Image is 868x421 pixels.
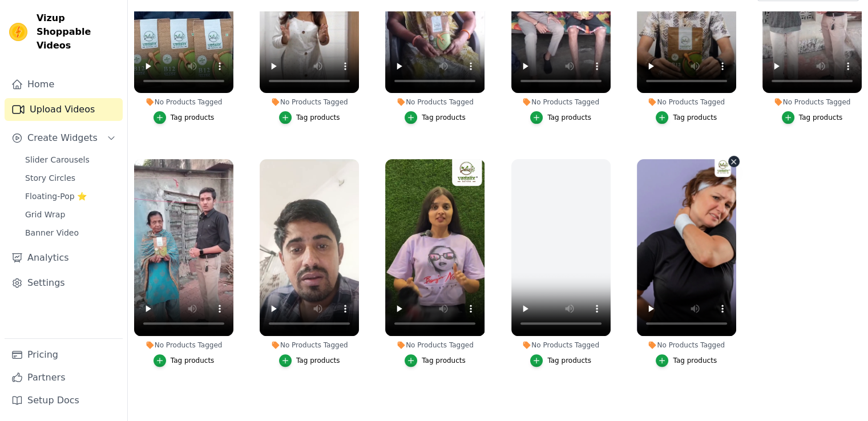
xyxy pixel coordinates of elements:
[37,11,118,52] span: Vizup Shoppable Videos
[405,354,466,367] button: Tag products
[511,98,611,107] div: No Products Tagged
[5,73,123,96] a: Home
[5,389,123,412] a: Setup Docs
[673,113,717,122] div: Tag products
[260,341,359,350] div: No Products Tagged
[799,113,843,122] div: Tag products
[5,98,123,121] a: Upload Videos
[25,191,87,202] span: Floating-Pop ⭐
[656,354,717,367] button: Tag products
[18,152,123,168] a: Slider Carousels
[154,111,215,124] button: Tag products
[530,354,591,367] button: Tag products
[422,113,466,122] div: Tag products
[27,131,98,145] span: Create Widgets
[18,170,123,186] a: Story Circles
[422,356,466,365] div: Tag products
[5,246,123,269] a: Analytics
[547,356,591,365] div: Tag products
[782,111,843,124] button: Tag products
[171,356,215,365] div: Tag products
[18,188,123,204] a: Floating-Pop ⭐
[25,209,65,220] span: Grid Wrap
[547,113,591,122] div: Tag products
[637,98,736,107] div: No Products Tagged
[154,354,215,367] button: Tag products
[25,227,79,238] span: Banner Video
[279,111,340,124] button: Tag products
[5,272,123,294] a: Settings
[134,341,233,350] div: No Products Tagged
[25,172,75,184] span: Story Circles
[134,98,233,107] div: No Products Tagged
[279,354,340,367] button: Tag products
[296,113,340,122] div: Tag products
[385,98,485,107] div: No Products Tagged
[637,341,736,350] div: No Products Tagged
[405,111,466,124] button: Tag products
[673,356,717,365] div: Tag products
[762,98,862,107] div: No Products Tagged
[296,356,340,365] div: Tag products
[5,366,123,389] a: Partners
[656,111,717,124] button: Tag products
[728,156,740,167] button: Video Delete
[25,154,90,165] span: Slider Carousels
[511,341,611,350] div: No Products Tagged
[18,207,123,222] a: Grid Wrap
[18,225,123,241] a: Banner Video
[5,127,123,149] button: Create Widgets
[530,111,591,124] button: Tag products
[171,113,215,122] div: Tag products
[5,343,123,366] a: Pricing
[9,23,27,41] img: Vizup
[260,98,359,107] div: No Products Tagged
[385,341,485,350] div: No Products Tagged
